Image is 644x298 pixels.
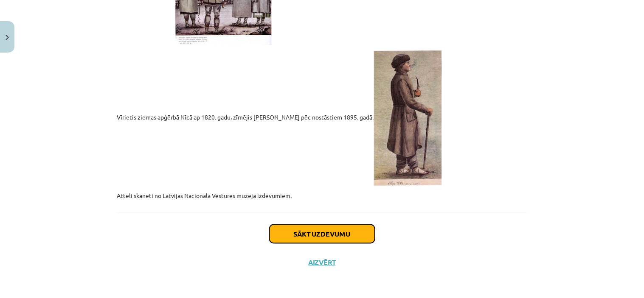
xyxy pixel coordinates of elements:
button: Sākt uzdevumu [270,225,375,243]
img: icon-close-lesson-0947bae3869378f0d4975bcd49f059093ad1ed9edebbc8119c70593378902aed.svg [6,35,9,40]
p: Attēli skanēti no Latvijas Nacionālā Vēstures muzeja izdevumiem. [117,191,527,200]
p: Vīrietis ziemas apģērbā Nīcā ap 1820. gadu, zīmējis [PERSON_NAME] pēc nostāstiem 1895. gadā. [117,50,527,186]
button: Aizvērt [306,259,338,267]
img: AD_4nXfvfK5WEKBVHzxwo1jpZY0HxfMcouaagvHqguu6t2zPmvnEDE7IwVgyrKapXyi6o3v32Cst6tpzOi61QbJNAQtMjKmCm... [374,50,442,186]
